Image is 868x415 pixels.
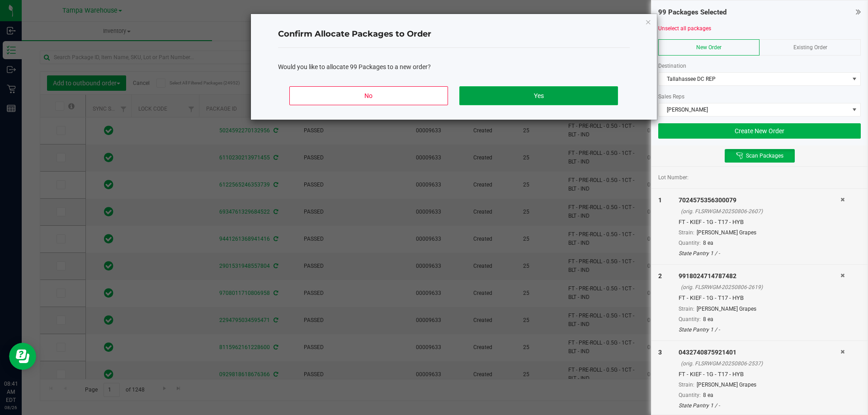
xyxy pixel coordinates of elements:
[9,343,36,370] iframe: Resource center
[278,62,630,72] div: Would you like to allocate 99 Packages to a new order?
[459,86,618,105] button: Yes
[645,16,651,27] button: Close
[278,28,630,40] h4: Confirm Allocate Packages to Order
[289,86,448,105] button: No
